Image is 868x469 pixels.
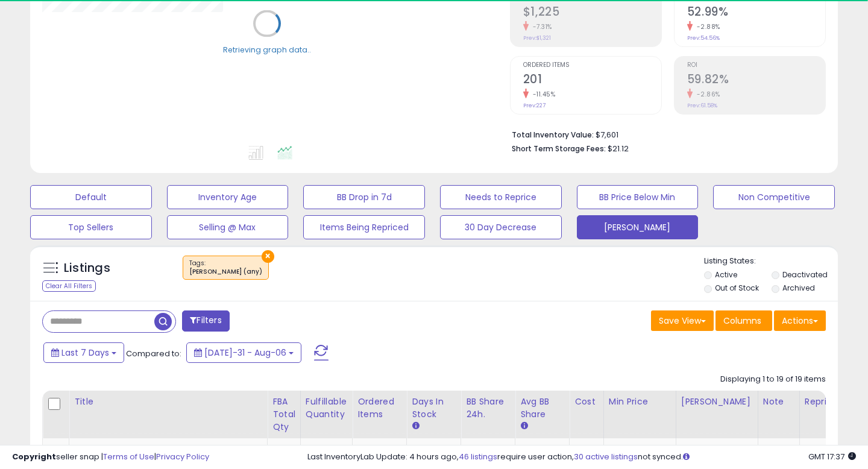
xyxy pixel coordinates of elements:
div: Min Price [609,395,671,408]
label: Active [715,269,737,280]
button: Selling @ Max [167,215,289,239]
h2: 201 [523,72,661,89]
button: Columns [715,310,772,331]
span: $21.12 [608,143,629,154]
div: Retrieving graph data.. [223,44,311,55]
button: Non Competitive [713,185,835,209]
button: [PERSON_NAME] [577,215,699,239]
span: Columns [723,315,761,327]
div: Last InventoryLab Update: 4 hours ago, require user action, not synced. [307,452,856,463]
span: ROI [687,62,825,69]
button: 30 Day Decrease [440,215,562,239]
div: seller snap | | [12,452,209,463]
a: Terms of Use [103,451,154,462]
div: Days In Stock [412,395,456,421]
p: Listing States: [704,256,838,267]
button: Top Sellers [30,215,152,239]
span: Compared to: [126,348,181,359]
b: Total Inventory Value: [512,130,594,140]
a: Privacy Policy [156,451,209,462]
small: Prev: $1,321 [523,34,551,42]
span: Last 7 Days [61,347,109,359]
small: Prev: 54.56% [687,34,720,42]
small: Avg BB Share. [520,421,527,432]
span: Tags : [189,259,262,277]
div: Clear All Filters [42,280,96,292]
button: Last 7 Days [43,342,124,363]
div: Displaying 1 to 19 of 19 items [720,374,826,385]
button: Actions [774,310,826,331]
label: Out of Stock [715,283,759,293]
div: BB Share 24h. [466,395,510,421]
a: 46 listings [459,451,497,462]
button: [DATE]-31 - Aug-06 [186,342,301,363]
button: Inventory Age [167,185,289,209]
button: Needs to Reprice [440,185,562,209]
strong: Copyright [12,451,56,462]
a: 30 active listings [574,451,638,462]
h2: $1,225 [523,5,661,21]
span: [DATE]-31 - Aug-06 [204,347,286,359]
small: -7.31% [529,22,552,31]
button: × [262,250,274,263]
div: [PERSON_NAME] [681,395,753,408]
div: Ordered Items [357,395,401,421]
div: FBA Total Qty [272,395,295,433]
button: Default [30,185,152,209]
button: BB Drop in 7d [303,185,425,209]
small: Prev: 61.58% [687,102,717,109]
small: -2.86% [693,90,720,99]
h5: Listings [64,260,110,277]
button: Save View [651,310,714,331]
div: Repricing [805,395,856,408]
label: Deactivated [782,269,828,280]
button: BB Price Below Min [577,185,699,209]
b: Short Term Storage Fees: [512,143,606,154]
div: Fulfillable Quantity [306,395,347,421]
small: Prev: 227 [523,102,546,109]
div: [PERSON_NAME] (any) [189,268,262,276]
label: Archived [782,283,815,293]
h2: 52.99% [687,5,825,21]
div: Note [763,395,794,408]
small: -2.88% [693,22,720,31]
button: Filters [182,310,229,332]
div: Title [74,395,262,408]
button: Items Being Repriced [303,215,425,239]
div: Avg BB Share [520,395,564,421]
small: -11.45% [529,90,556,99]
div: Cost [574,395,599,408]
span: Ordered Items [523,62,661,69]
small: Days In Stock. [412,421,419,432]
span: 2025-08-14 17:37 GMT [808,451,856,462]
h2: 59.82% [687,72,825,89]
li: $7,601 [512,127,817,141]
